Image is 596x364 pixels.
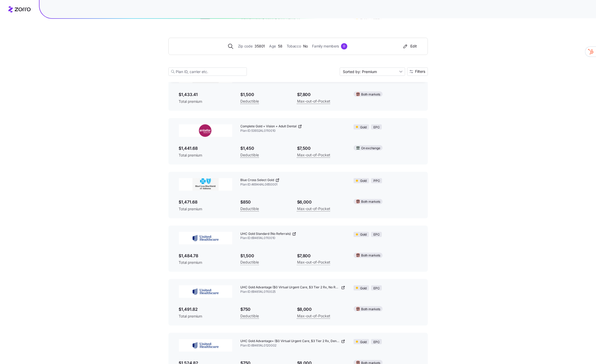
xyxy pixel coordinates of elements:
span: $7,800 [297,253,345,259]
span: Plan ID: 69461AL0120002 [241,343,345,348]
span: Total premium [179,260,232,265]
span: Max-out-of-Pocket [297,98,330,104]
span: Deductible [241,98,259,104]
span: UHC Gold Advantage ($0 Virtual Urgent Care, $3 Tier 2 Rx, No Referrals) [241,285,340,290]
span: $1,500 [241,91,289,98]
span: EPO [373,125,379,130]
span: $7,500 [297,145,345,152]
span: Total premium [179,206,232,212]
span: Family members [312,43,339,49]
span: Gold [360,286,367,291]
span: 58 [278,43,282,49]
span: No [303,43,308,49]
img: BlueCross BlueShield of Alabama [179,178,232,190]
span: Plan ID: 69461AL0110010 [241,236,345,240]
span: Gold [360,178,367,183]
span: Plan ID: 46944AL0650001 [241,182,345,187]
img: Ambetter [179,124,232,137]
span: Complete Gold + Vision + Adult Dental [241,124,297,129]
span: Age [269,43,276,49]
span: PPO [373,178,380,183]
span: $850 [241,199,289,205]
span: $1,450 [241,145,289,152]
span: Both markets [361,307,380,312]
span: Deductible [241,313,259,319]
span: Zip code [238,43,253,49]
img: UnitedHealthcare [179,232,232,244]
span: Max-out-of-Pocket [297,313,330,319]
span: Gold [360,125,367,130]
span: $1,433.41 [179,91,232,98]
img: UnitedHealthcare [179,339,232,351]
span: Max-out-of-Pocket [297,152,330,158]
span: UHC Gold Standard (No Referrals) [241,232,291,236]
span: Blue Cross Select Gold [241,178,274,182]
span: $6,000 [297,199,345,205]
span: Max-out-of-Pocket [297,259,330,265]
input: Plan ID, carrier etc. [168,67,247,76]
img: UnitedHealthcare [179,285,232,298]
span: $1,441.68 [179,145,232,152]
span: $1,484.78 [179,253,232,259]
span: $8,000 [297,306,345,313]
span: EPO [373,340,379,345]
span: 35801 [254,43,265,49]
span: EPO [373,286,379,291]
span: Gold [360,232,367,237]
span: Both markets [361,199,380,204]
button: Filters [407,67,428,76]
span: Deductible [241,259,259,265]
span: $1,491.82 [179,306,232,313]
span: Deductible [241,152,259,158]
span: $7,800 [297,91,345,98]
span: Total premium [179,314,232,319]
span: Deductible [241,206,259,212]
span: Both markets [361,253,380,258]
input: Sort by [340,67,405,76]
span: On exchange [361,146,380,151]
span: Both markets [361,92,380,97]
span: Plan ID: 69461AL0110025 [241,290,345,294]
span: Tobacco [287,43,301,49]
span: $750 [241,306,289,313]
button: Edit [400,42,419,50]
span: Max-out-of-Pocket [297,206,330,212]
span: $1,471.68 [179,199,232,205]
span: UHC Gold Advantage+ ($0 Virtual Urgent Care, $3 Tier 2 Rx, Dental + Vision, No Referrals) [241,339,340,343]
span: Total premium [179,153,232,158]
span: Filters [415,70,425,73]
span: Plan ID: 53932AL0110010 [241,129,345,133]
span: EPO [373,232,379,237]
div: 0 [341,43,347,49]
span: $1,500 [241,253,289,259]
div: Edit [402,44,417,49]
span: Gold [360,340,367,345]
span: Total premium [179,99,232,104]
